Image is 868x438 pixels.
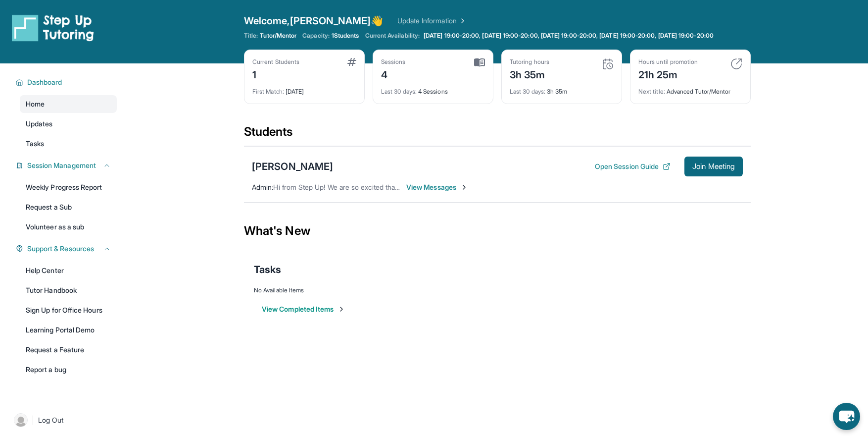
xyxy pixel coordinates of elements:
img: logo [12,14,94,42]
img: Chevron Right [457,16,467,26]
span: Session Management [27,161,96,170]
span: Home [26,99,45,109]
div: Hours until promotion [638,58,698,66]
div: Current Students [252,58,299,66]
span: Support & Resources [27,244,94,254]
span: Last 30 days : [510,88,545,95]
a: Report a bug [20,361,117,379]
a: Help Center [20,262,117,279]
span: Last 30 days : [381,88,417,95]
span: Title: [244,32,258,40]
button: Dashboard [23,77,111,87]
a: Volunteer as a sub [20,218,117,236]
img: card [602,58,614,70]
button: Support & Resources [23,244,111,254]
img: Chevron-Right [460,183,468,191]
a: Tasks [20,135,117,153]
a: Learning Portal Demo [20,321,117,339]
span: First Match : [252,88,284,95]
span: Next title : [638,88,665,95]
a: Request a Sub [20,198,117,216]
span: Log Out [38,415,64,425]
button: Open Session Guide [595,162,671,171]
span: Dashboard [27,77,62,87]
div: Tutoring hours [510,58,549,66]
a: Sign Up for Office Hours [20,301,117,319]
div: 1 [252,66,299,82]
img: card [347,58,356,66]
div: [PERSON_NAME] [252,160,333,173]
span: View Messages [406,182,468,192]
span: Welcome, [PERSON_NAME] 👋 [244,14,384,28]
span: | [32,414,34,426]
img: card [730,58,742,70]
a: |Log Out [10,409,117,431]
span: Updates [26,119,53,129]
span: Admin : [252,183,273,191]
span: 1 Students [332,32,359,40]
div: Sessions [381,58,406,66]
div: 4 Sessions [381,82,485,96]
a: Home [20,95,117,113]
button: Session Management [23,161,111,170]
button: View Completed Items [262,304,345,314]
div: 4 [381,66,406,82]
img: user-img [14,413,28,427]
a: Updates [20,115,117,133]
a: Update Information [397,16,467,26]
span: Current Availability: [365,32,420,40]
span: Tutor/Mentor [260,32,296,40]
span: Tasks [254,263,281,276]
div: 3h 35m [510,82,614,96]
a: [DATE] 19:00-20:00, [DATE] 19:00-20:00, [DATE] 19:00-20:00, [DATE] 19:00-20:00, [DATE] 19:00-20:00 [422,32,716,40]
div: Students [244,124,751,146]
button: chat-button [833,403,860,430]
span: Tasks [26,139,44,149]
a: Tutor Handbook [20,281,117,299]
div: 3h 35m [510,66,549,82]
span: Capacity: [302,32,330,40]
img: card [474,58,485,67]
a: Weekly Progress Report [20,178,117,196]
a: Request a Feature [20,341,117,359]
div: [DATE] [252,82,356,96]
div: No Available Items [254,286,741,294]
div: Advanced Tutor/Mentor [638,82,742,96]
button: Join Meeting [684,157,743,176]
span: Join Meeting [692,164,735,169]
div: What's New [244,209,751,253]
div: 21h 25m [638,66,698,82]
span: [DATE] 19:00-20:00, [DATE] 19:00-20:00, [DATE] 19:00-20:00, [DATE] 19:00-20:00, [DATE] 19:00-20:00 [424,32,714,40]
